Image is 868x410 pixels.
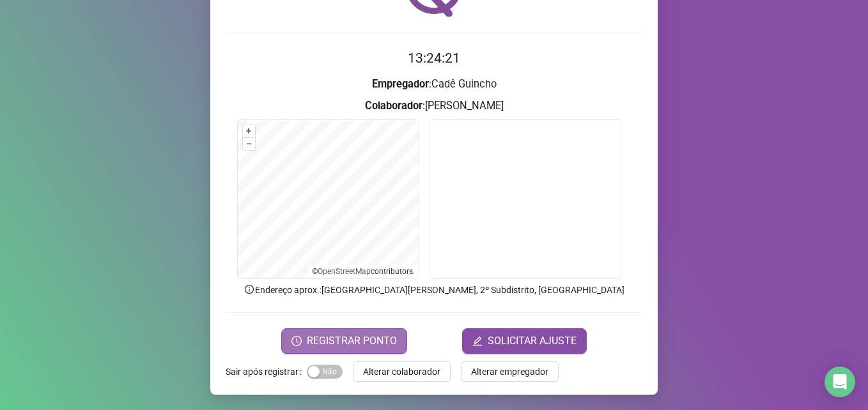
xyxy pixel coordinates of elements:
a: OpenStreetMap [318,267,371,276]
time: 13:24:21 [408,50,460,66]
strong: Empregador [372,78,429,90]
li: © contributors. [312,267,415,276]
strong: Colaborador [365,100,422,112]
button: – [243,138,255,150]
h3: : Cadê Guincho [226,76,642,93]
button: REGISTRAR PONTO [281,328,407,354]
label: Sair após registrar [226,361,307,382]
span: info-circle [244,284,255,295]
h3: : [PERSON_NAME] [226,98,642,114]
button: + [243,125,255,137]
span: edit [472,336,483,346]
span: SOLICITAR AJUSTE [488,333,577,349]
p: Endereço aprox. : [GEOGRAPHIC_DATA][PERSON_NAME], 2º Subdistrito, [GEOGRAPHIC_DATA] [226,283,642,297]
span: REGISTRAR PONTO [307,333,397,349]
div: Open Intercom Messenger [825,367,855,397]
button: Alterar colaborador [353,361,451,382]
span: clock-circle [291,336,302,346]
span: Alterar colaborador [363,365,440,379]
button: Alterar empregador [461,361,559,382]
span: Alterar empregador [471,365,548,379]
button: editSOLICITAR AJUSTE [462,328,587,354]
